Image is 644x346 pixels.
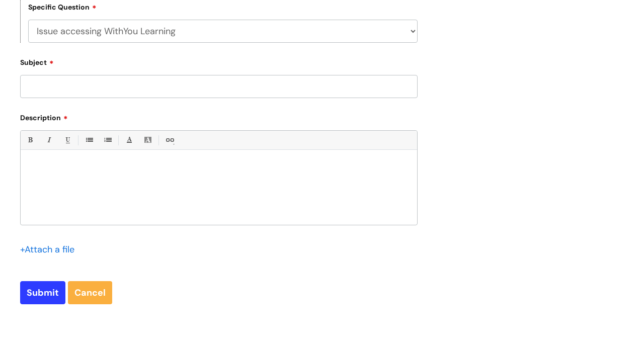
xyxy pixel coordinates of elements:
[68,281,112,304] a: Cancel
[28,2,97,12] label: Specific Question
[20,241,80,257] div: Attach a file
[61,134,73,146] a: Underline(⌘U)
[141,134,154,146] a: Back Color
[20,281,65,304] input: Submit
[101,134,114,146] a: 1. Ordered List (⌘⇧8)
[24,134,36,146] a: Bold (⌘B)
[83,134,95,146] a: • Unordered List (⌘⇧7)
[42,134,55,146] a: Italic (⌘I)
[20,110,418,122] label: Description
[20,243,25,255] span: +
[163,134,176,146] a: Link
[123,134,135,146] a: Font Color
[20,55,418,67] label: Subject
